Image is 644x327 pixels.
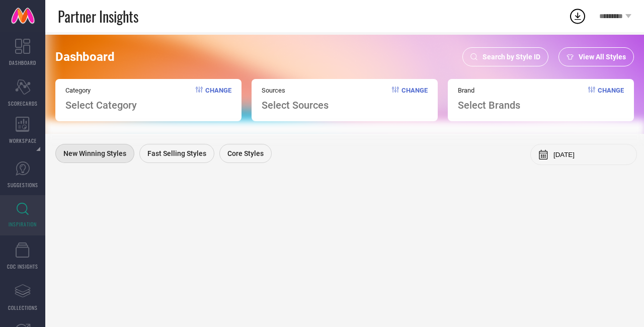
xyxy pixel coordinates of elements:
span: Category [65,87,137,94]
span: Sources [262,87,329,94]
span: Dashboard [55,50,115,64]
div: Open download list [569,7,587,25]
span: INSPIRATION [9,220,37,228]
span: Brand [458,87,520,94]
span: Select Sources [262,99,329,111]
span: Change [205,87,231,111]
span: Core Styles [227,149,264,157]
span: New Winning Styles [63,149,126,157]
span: DASHBOARD [9,59,36,66]
span: View All Styles [579,53,626,61]
span: SUGGESTIONS [8,181,38,189]
span: Partner Insights [58,6,138,27]
span: Search by Style ID [482,53,540,61]
span: Fast Selling Styles [147,149,206,157]
span: COLLECTIONS [8,304,38,311]
span: CDC INSIGHTS [7,263,38,270]
span: Select Brands [458,99,520,111]
span: WORKSPACE [9,137,37,144]
span: Change [401,87,428,111]
input: Select month [553,151,629,158]
span: Select Category [65,99,137,111]
span: Change [598,87,624,111]
span: SCORECARDS [8,100,38,107]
